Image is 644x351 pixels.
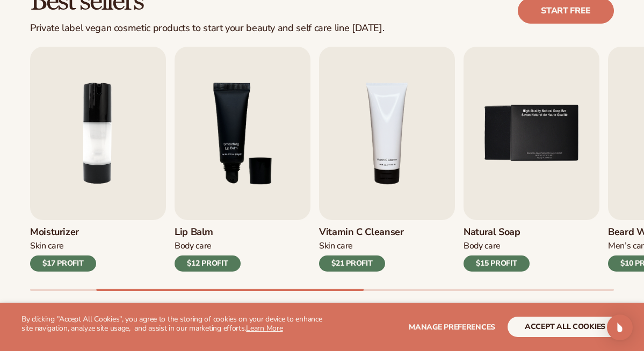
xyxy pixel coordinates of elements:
button: Manage preferences [409,317,495,337]
div: $12 PROFIT [175,255,241,272]
a: 5 / 9 [464,47,599,272]
div: Skin Care [319,240,404,252]
a: 2 / 9 [30,47,166,272]
button: accept all cookies [508,317,623,337]
span: Manage preferences [409,322,495,332]
div: Body Care [464,240,530,252]
p: By clicking "Accept All Cookies", you agree to the storing of cookies on your device to enhance s... [21,315,322,333]
div: $21 PROFIT [319,255,385,272]
div: $17 PROFIT [30,255,96,272]
h3: Moisturizer [30,226,96,238]
div: $15 PROFIT [464,255,530,272]
div: Skin Care [30,240,96,252]
div: Private label vegan cosmetic products to start your beauty and self care line [DATE]. [30,23,384,34]
div: Open Intercom Messenger [607,315,633,340]
a: Learn More [246,323,283,333]
a: 3 / 9 [175,47,310,272]
h3: Lip Balm [175,226,241,238]
div: Body Care [175,240,241,252]
a: 4 / 9 [319,47,455,272]
h3: Natural Soap [464,226,530,238]
h3: Vitamin C Cleanser [319,226,404,238]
